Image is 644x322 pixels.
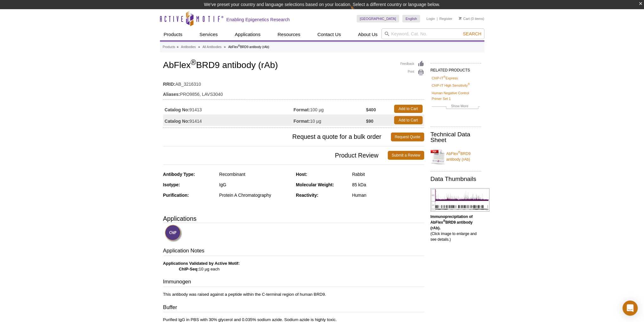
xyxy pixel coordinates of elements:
img: Your Cart [459,17,462,20]
a: Add to Cart [394,105,423,113]
h1: AbFlex BRD9 antibody (rAb) [163,60,424,71]
strong: $400 [366,107,376,113]
span: Request a quote for a bulk order [163,133,391,141]
sup: ® [443,75,446,78]
div: Recombinant [219,171,291,177]
div: Rabbit [352,171,424,177]
li: » [198,45,200,49]
h2: Data Thumbnails [430,176,481,182]
a: Contact Us [314,28,345,40]
img: ChIP Validated [165,225,182,242]
sup: ® [458,151,460,154]
h2: Enabling Epigenetics Research [226,17,290,22]
strong: Format: [294,118,310,124]
td: 100 µg [294,103,366,115]
p: This antibody was raised against a peptide within the C-terminal region of human BRD9. [163,292,424,297]
strong: Host: [296,172,307,177]
li: (0 items) [459,15,484,22]
a: ChIP-IT High Sensitivity® [432,83,470,88]
p: (Click image to enlarge and see details.) [430,214,481,242]
input: Keyword, Cat. No. [381,28,484,39]
a: Services [196,28,222,40]
sup: ® [238,44,240,47]
a: Login [426,16,435,21]
td: 91413 [163,103,294,115]
a: Add to Cart [394,116,423,124]
td: AB_3216310 [163,77,424,88]
h3: Buffer [163,304,424,313]
button: Search [461,31,483,37]
a: Request Quote [391,133,424,141]
div: Protein A Chromatography [219,192,291,198]
div: Human [352,192,424,198]
a: Register [439,16,452,21]
strong: Catalog No: [165,118,190,124]
img: Change Here [350,5,367,20]
a: Cart [459,16,470,21]
strong: Aliases: [163,91,180,97]
li: | [437,15,438,22]
span: Product Review [163,151,388,160]
sup: ® [443,219,445,223]
li: AbFlex BRD9 antibody (rAb) [228,45,269,49]
strong: Reactivity: [296,193,318,198]
h3: Applications [163,214,424,223]
a: Feedback [400,60,424,67]
a: Human Negative Control Primer Set 1 [432,90,480,102]
a: Show More [432,103,480,110]
td: PRO9856, LAVS3040 [163,88,424,98]
a: About Us [354,28,381,40]
li: » [177,45,179,49]
a: All Antibodies [202,44,221,50]
strong: Antibody Type: [163,172,195,177]
a: Products [160,28,186,40]
a: Products [163,44,175,50]
strong: Format: [294,107,310,113]
a: [GEOGRAPHIC_DATA] [357,15,399,22]
strong: Purification: [163,193,189,198]
a: AbFlex®BRD9 antibody (rAb) [430,147,481,166]
sup: ® [191,58,196,66]
h2: Technical Data Sheet [430,132,481,143]
div: IgG [219,182,291,188]
strong: $90 [366,118,373,124]
strong: Isotype: [163,182,180,187]
a: Submit a Review [388,151,424,160]
div: 85 kDa [352,182,424,188]
h3: Immunogen [163,278,424,287]
p: 10 µg each [163,261,424,272]
td: 91414 [163,115,294,126]
strong: ChIP-Seq: [179,267,199,271]
a: ChIP-IT®Express [432,75,458,81]
span: Search [463,31,481,36]
a: Print [400,69,424,76]
b: Applications Validated by Active Motif: [163,261,240,266]
div: Open Intercom Messenger [622,300,638,316]
strong: RRID: [163,81,175,87]
sup: ® [468,83,470,86]
b: Immunoprecipitation of AbFlex BRD9 antibody (rAb). [430,214,473,230]
a: Resources [274,28,304,40]
td: 10 µg [294,115,366,126]
img: AbFlex<sup>®</sup> BRD9 antibody (rAb) tested by immunoprecipitation. [430,188,489,212]
h3: Application Notes [163,247,424,256]
strong: Catalog No: [165,107,190,113]
a: Applications [231,28,264,40]
strong: Molecular Weight: [296,182,334,187]
h2: RELATED PRODUCTS [430,63,481,74]
a: Antibodies [181,44,196,50]
a: English [402,15,420,22]
li: » [224,45,226,49]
